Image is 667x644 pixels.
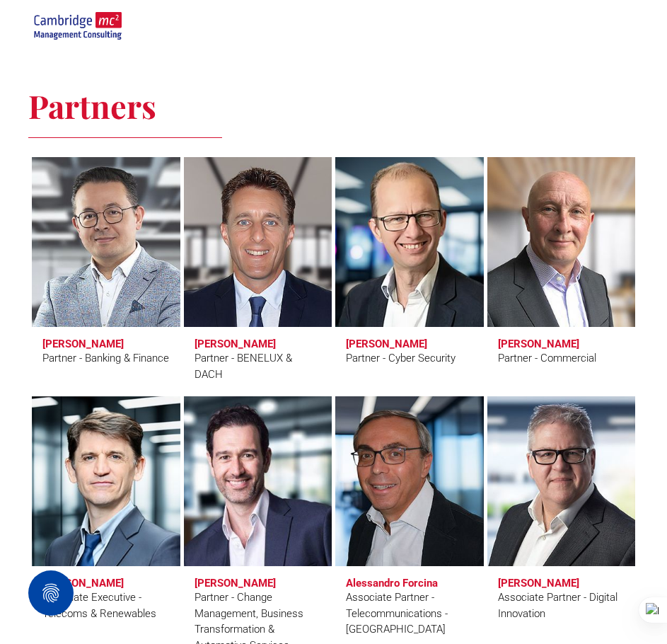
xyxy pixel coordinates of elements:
a: Ray Coppin | Partner - Commercial | Cambridge Management Consulting [487,157,636,327]
div: Partner - Commercial [498,350,596,367]
h3: [PERSON_NAME] [195,338,276,350]
div: Associate Partner - Digital Innovation [498,590,625,621]
div: Associate Partner - Telecommunications - [GEOGRAPHIC_DATA] [346,590,473,638]
a: Alessandro Forcina | Cambridge Management Consulting [335,396,484,566]
img: secondary-image [33,12,122,41]
span: Partners [28,84,156,127]
button: menu [617,8,654,45]
div: Partner - Cyber Security [346,350,456,367]
h3: Alessandro Forcina [346,577,441,590]
div: Associate Executive - Telecoms & Renewables [42,590,170,621]
h3: [PERSON_NAME] [346,338,427,350]
a: Our People | Cambridge Management Consulting [33,14,122,29]
a: Mike Hodgson | Associate Partner - Digital Innovation [487,396,636,566]
h3: [PERSON_NAME] [195,577,276,590]
div: Partner - BENELUX & DACH [195,350,322,382]
h3: [PERSON_NAME] [498,338,579,350]
a: Rinat Abdrasilov | Partner - Banking & Finance | Cambridge Management Consulting [32,157,180,327]
div: Partner - Banking & Finance [42,350,169,367]
a: Marcel Biesmans | Partner - BENELUX & DACH | Cambridge Management Consulting [184,157,332,327]
h3: [PERSON_NAME] [498,577,579,590]
a: John Edwards | Associate Executive - Telecoms & Renewables [32,396,180,566]
a: Tom Burton | Partner - Cyber Security | Cambridge Management Consulting [331,152,488,332]
h3: [PERSON_NAME] [42,338,124,350]
a: Daniel Fitzsimmons | Partner - Change Management [184,396,332,566]
h3: [PERSON_NAME] [42,577,124,590]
